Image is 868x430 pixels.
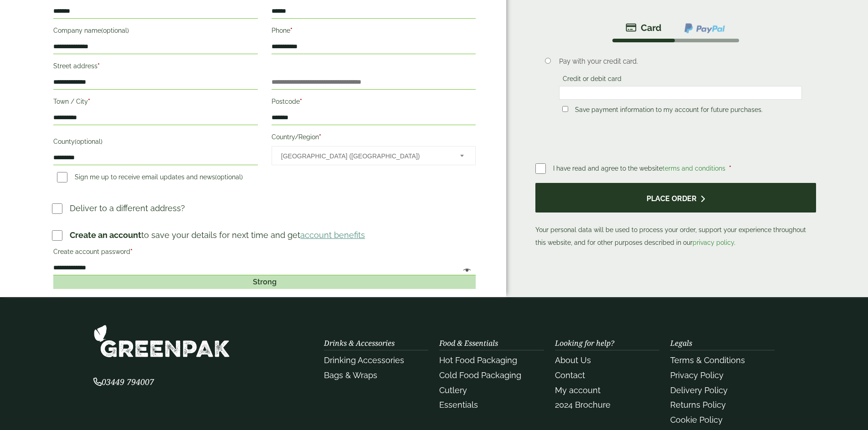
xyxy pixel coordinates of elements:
[53,275,476,289] div: Strong
[53,245,476,261] label: Create account password
[101,27,129,34] span: (optional)
[281,147,448,166] span: United Kingdom (UK)
[53,60,257,75] label: Street address
[670,385,728,395] a: Delivery Policy
[670,415,723,425] a: Cookie Policy
[324,370,377,380] a: Bags & Wraps
[555,370,585,380] a: Contact
[555,385,601,395] a: My account
[626,22,662,33] img: stripe.png
[670,370,724,380] a: Privacy Policy
[272,131,476,146] label: Country/Region
[300,98,302,105] abbr: required
[93,324,230,358] img: GreenPak Supplies
[75,138,103,145] span: (optional)
[93,376,154,387] span: 03449 794007
[53,95,257,111] label: Town / City
[272,95,476,111] label: Postcode
[272,146,476,165] span: Country/Region
[683,22,726,34] img: ppcp-gateway.png
[535,183,816,249] p: Your personal data will be used to process your order, support your experience throughout this we...
[93,378,154,387] a: 03449 794007
[272,24,476,40] label: Phone
[571,106,766,116] label: Save payment information to my account for future purchases.
[555,355,591,365] a: About Us
[319,133,321,141] abbr: required
[559,75,625,85] label: Credit or debit card
[535,183,816,212] button: Place order
[693,239,734,246] a: privacy policy
[555,400,611,410] a: 2024 Brochure
[663,165,725,172] a: terms and conditions
[729,165,731,172] abbr: required
[300,230,365,240] a: account benefits
[324,355,404,365] a: Drinking Accessories
[439,355,517,365] a: Hot Food Packaging
[439,385,467,395] a: Cutlery
[553,165,727,172] span: I have read and agree to the website
[439,400,478,410] a: Essentials
[53,135,257,151] label: County
[88,98,90,105] abbr: required
[290,27,293,34] abbr: required
[70,230,141,240] strong: Create an account
[70,229,365,241] p: to save your details for next time and get
[53,173,247,183] label: Sign me up to receive email updates and news
[130,248,133,255] abbr: required
[439,370,521,380] a: Cold Food Packaging
[559,56,802,66] p: Pay with your credit card.
[670,355,745,365] a: Terms & Conditions
[70,202,185,214] p: Deliver to a different address?
[215,173,243,181] span: (optional)
[670,400,726,410] a: Returns Policy
[57,172,67,182] input: Sign me up to receive email updates and news(optional)
[98,62,100,70] abbr: required
[562,89,799,97] iframe: Secure card payment input frame
[53,24,257,40] label: Company name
